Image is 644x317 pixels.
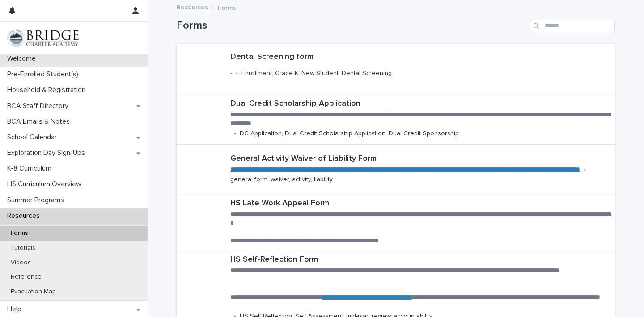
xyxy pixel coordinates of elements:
[4,305,29,313] p: Help
[4,259,38,267] p: Videos
[234,130,236,138] p: •
[4,102,76,110] p: BCA Staff Directory
[4,229,35,237] p: Forms
[236,70,238,77] p: •
[230,52,475,62] p: Dental Screening form
[4,196,71,204] p: Summer Programs
[4,164,59,173] p: K-8 Curriculum
[4,86,93,94] p: Household & Registration
[218,2,236,12] p: Forms
[4,70,85,79] p: Pre-Enrolled Student(s)
[4,54,43,63] p: Welcome
[230,154,611,164] p: General Activity Waiver of Liability Form
[4,133,64,142] p: School Calendar
[241,70,392,77] p: Enrollment, Grade K, New Student, Dental Screening
[584,166,586,174] p: •
[230,255,611,265] p: HS Self-Reflection Form
[230,176,333,184] p: general form, waiver, activity, liability
[230,99,611,109] p: Dual Credit Scholarship Application
[240,130,459,138] p: DC Application, Dual Credit Scholarship Application, Dual Credit Sponsorship
[230,70,232,77] p: -
[530,19,615,33] input: Search
[4,273,49,281] p: Reference
[4,149,92,157] p: Exploration Day Sign-Ups
[4,180,89,188] p: HS Curriculum Overview
[177,19,526,32] h1: Forms
[230,199,611,209] p: HS Late Work Appeal Form
[177,44,615,94] a: Dental Screening form-•Enrollment, Grade K, New Student, Dental Screening
[7,29,79,47] img: V1C1m3IdTEidaUdm9Hs0
[4,244,42,252] p: Tutorials
[4,212,47,220] p: Resources
[4,288,63,296] p: Evacuation Map
[177,2,208,12] a: Resources
[4,117,77,126] p: BCA Emails & Notes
